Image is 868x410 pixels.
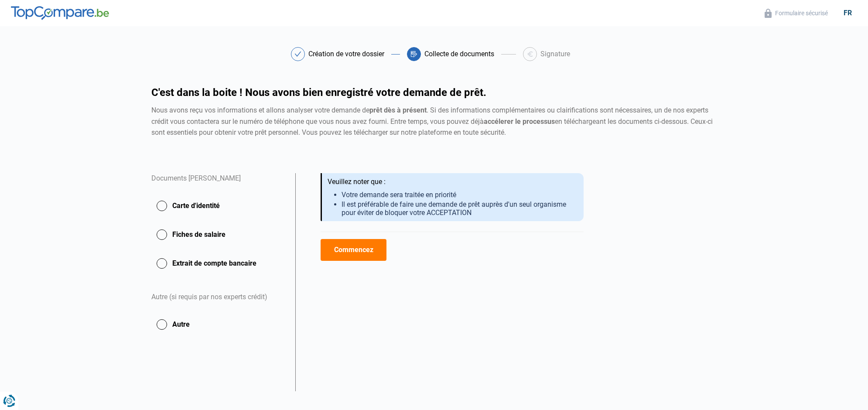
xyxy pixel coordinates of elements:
[762,8,830,18] button: Formulaire sécurisé
[151,195,285,217] button: Carte d'identité
[151,105,717,138] div: Nous avons reçu vos informations et allons analyser votre demande de . Si des informations complé...
[342,191,577,199] li: Votre demande sera traitée en priorité
[321,239,386,261] button: Commencez
[151,173,285,195] div: Documents [PERSON_NAME]
[540,51,570,58] div: Signature
[424,51,494,58] div: Collecte de documents
[151,87,717,98] h1: C'est dans la boite ! Nous avons bien enregistré votre demande de prêt.
[342,200,577,217] li: Il est préférable de faire une demande de prêt auprès d'un seul organisme pour éviter de bloquer ...
[151,281,285,314] div: Autre (si requis par nos experts crédit)
[308,51,384,58] div: Création de votre dossier
[151,253,285,274] button: Extrait de compte bancaire
[328,178,577,186] div: Veuillez noter que :
[838,9,857,17] div: fr
[484,117,555,126] strong: accélerer le processus
[151,314,285,335] button: Autre
[151,224,285,246] button: Fiches de salaire
[369,106,427,114] strong: prêt dès à présent
[11,6,109,20] img: TopCompare.be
